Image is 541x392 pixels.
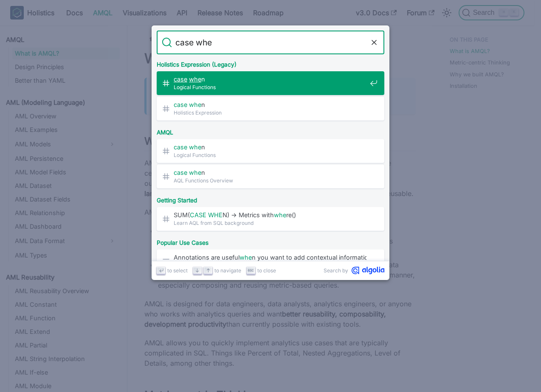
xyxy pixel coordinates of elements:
[174,143,366,151] span: n​
[174,101,366,109] span: n
[157,97,384,120] a: case whenHolistics Expression
[174,76,187,83] mark: case
[324,266,348,274] span: Search by
[155,232,386,249] div: Popular Use Cases
[352,266,384,274] svg: Algolia
[214,266,241,274] span: to navigate
[174,83,366,91] span: Logical Functions
[155,190,386,207] div: Getting Started
[240,254,252,261] mark: whe
[157,71,384,95] a: case when​Logical Functions
[167,266,188,274] span: to select
[190,211,206,218] mark: CASE
[174,169,187,176] mark: case
[174,101,187,108] mark: case
[174,253,366,261] span: Annotations are useful n you want to add contextual information …
[174,168,366,176] span: n
[157,249,384,273] a: Annotations are usefulwhen you want to add contextual information …Adding annotations to charts
[205,267,211,274] svg: Arrow up
[257,266,276,274] span: to close
[174,143,187,151] mark: case
[189,143,201,151] mark: whe
[174,151,366,159] span: Logical Functions
[369,37,379,48] button: Clear the query
[174,109,366,117] span: Holistics Expression
[248,267,254,274] svg: Escape key
[324,266,384,274] a: Search byAlgolia
[208,211,223,218] mark: WHE
[194,267,200,274] svg: Arrow down
[155,122,386,139] div: AMQL
[158,267,164,274] svg: Enter key
[174,176,366,185] span: AQL Functions Overview
[155,54,386,71] div: Holistics Expression (Legacy)
[274,211,286,218] mark: whe
[189,76,201,83] mark: whe
[157,139,384,163] a: case when​Logical Functions
[174,219,366,227] span: Learn AQL from SQL background
[189,169,201,176] mark: whe
[157,207,384,231] a: SUM(CASE WHEN) -> Metrics withwhere()​Learn AQL from SQL background
[174,75,366,83] span: n​
[157,165,384,188] a: case whenAQL Functions Overview
[174,211,366,219] span: SUM( N) -> Metrics with re()​
[172,31,369,54] input: Search docs
[189,101,201,108] mark: whe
